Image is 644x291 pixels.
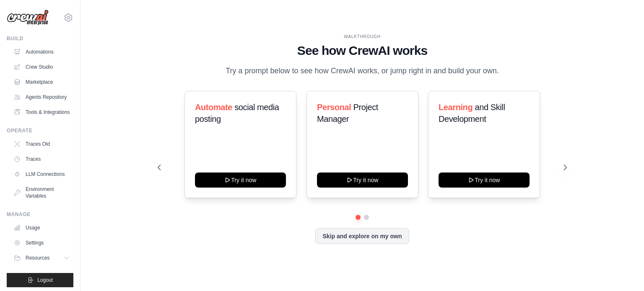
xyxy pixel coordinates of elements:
a: Marketplace [10,75,73,89]
a: Automations [10,45,73,59]
a: Environment Variables [10,183,73,203]
button: Resources [10,251,73,265]
span: Personal [317,103,351,112]
img: Logo [7,10,49,26]
a: Usage [10,221,73,234]
p: Try a prompt below to see how CrewAI works, or jump right in and build your own. [221,65,503,77]
span: Logout [37,277,53,283]
div: Operate [7,127,73,134]
button: Logout [7,273,73,287]
div: WALKTHROUGH [158,33,567,40]
h1: See how CrewAI works [158,43,567,58]
span: Project Manager [317,103,378,124]
button: Try it now [439,173,530,188]
a: Crew Studio [10,60,73,74]
button: Try it now [195,173,286,188]
a: LLM Connections [10,167,73,181]
span: and Skill Development [439,103,505,124]
a: Traces Old [10,137,73,151]
button: Try it now [317,173,408,188]
a: Tools & Integrations [10,106,73,119]
a: Settings [10,236,73,250]
div: Manage [7,211,73,218]
span: Learning [439,103,473,112]
a: Traces [10,152,73,166]
span: Automate [195,103,232,112]
a: Agents Repository [10,90,73,104]
span: Resources [26,255,49,261]
button: Skip and explore on my own [315,228,409,244]
span: social media posting [195,103,279,124]
div: Build [7,35,73,42]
